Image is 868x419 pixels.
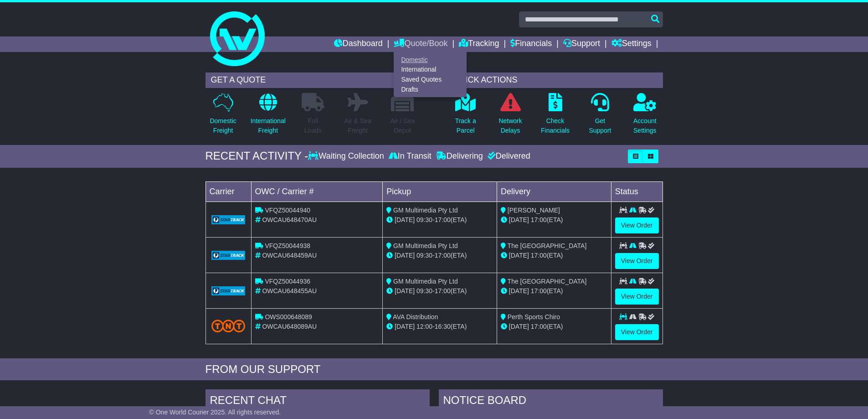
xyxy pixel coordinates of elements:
div: - (ETA) [386,286,493,296]
span: [DATE] [395,323,415,330]
span: OWCAU648459AU [262,252,317,259]
p: Check Financials [541,116,570,135]
p: Air & Sea Freight [344,116,371,135]
div: GET A QUOTE [205,72,421,88]
span: 16:30 [435,323,451,330]
img: GetCarrierServiceLogo [211,286,246,295]
span: [PERSON_NAME] [508,207,560,214]
span: 12:00 [416,323,432,330]
div: RECENT CHAT [205,389,430,414]
span: 17:00 [435,287,451,295]
a: InternationalFreight [250,93,286,140]
span: GM Multimedia Pty Ltd [393,242,458,249]
span: The [GEOGRAPHIC_DATA] [508,242,587,249]
img: GetCarrierServiceLogo [211,215,246,224]
div: - (ETA) [386,215,493,225]
div: Delivering [434,151,485,161]
div: - (ETA) [386,251,493,260]
p: Domestic Freight [210,116,236,135]
span: [DATE] [509,216,529,223]
td: Status [611,181,663,202]
span: [DATE] [395,252,415,259]
a: Saved Quotes [394,75,466,85]
span: OWCAU648455AU [262,287,317,295]
span: OWCAU648089AU [262,323,317,330]
a: NetworkDelays [498,93,522,140]
td: Delivery [497,181,611,202]
span: © One World Courier 2025. All rights reserved. [149,409,281,416]
a: GetSupport [588,93,611,140]
span: VFQZ50044940 [265,207,310,214]
p: Air / Sea Depot [390,116,415,135]
p: International Freight [251,116,286,135]
span: OWCAU648470AU [262,216,317,223]
a: DomesticFreight [209,93,236,140]
div: (ETA) [501,322,607,331]
p: Get Support [589,116,611,135]
a: Tracking [459,36,499,52]
span: VFQZ50044938 [265,242,310,249]
div: QUICK ACTIONS [448,72,663,88]
div: Delivered [485,151,530,161]
td: Carrier [205,181,251,202]
span: AVA Distribution [393,313,438,321]
span: 17:00 [531,252,547,259]
a: Quote/Book [394,36,447,52]
span: 17:00 [531,323,547,330]
span: 17:00 [531,216,547,223]
img: GetCarrierServiceLogo [211,251,246,260]
a: Dashboard [334,36,383,52]
span: The [GEOGRAPHIC_DATA] [508,278,587,285]
div: RECENT ACTIVITY - [205,150,308,163]
div: In Transit [386,151,434,161]
p: Full Loads [302,116,324,135]
a: International [394,65,466,75]
a: View Order [615,289,659,305]
a: Financials [510,36,552,52]
span: GM Multimedia Pty Ltd [393,278,458,285]
div: FROM OUR SUPPORT [205,363,663,376]
a: AccountSettings [633,93,657,140]
span: OWS000648089 [265,313,312,321]
td: OWC / Carrier # [251,181,383,202]
a: Support [563,36,600,52]
div: (ETA) [501,251,607,260]
span: [DATE] [395,216,415,223]
span: 17:00 [531,287,547,295]
div: - (ETA) [386,322,493,331]
div: (ETA) [501,286,607,296]
a: View Order [615,217,659,233]
a: CheckFinancials [540,93,570,140]
span: [DATE] [395,287,415,295]
a: View Order [615,253,659,269]
span: Perth Sports Chiro [508,313,560,321]
span: 09:30 [416,216,432,223]
span: 17:00 [435,216,451,223]
p: Track a Parcel [455,116,476,135]
p: Account Settings [633,116,657,135]
span: [DATE] [509,323,529,330]
span: GM Multimedia Pty Ltd [393,207,458,214]
span: 09:30 [416,252,432,259]
div: NOTICE BOARD [439,389,663,414]
span: [DATE] [509,252,529,259]
div: Quote/Book [394,52,467,97]
div: Waiting Collection [308,151,386,161]
a: Track aParcel [455,93,477,140]
td: Pickup [383,181,497,202]
div: (ETA) [501,215,607,225]
span: 17:00 [435,252,451,259]
span: VFQZ50044936 [265,278,310,285]
a: View Order [615,324,659,340]
a: Domestic [394,55,466,65]
a: Settings [611,36,652,52]
p: Network Delays [498,116,522,135]
img: TNT_Domestic.png [211,320,246,332]
span: [DATE] [509,287,529,295]
a: Drafts [394,84,466,94]
span: 09:30 [416,287,432,295]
